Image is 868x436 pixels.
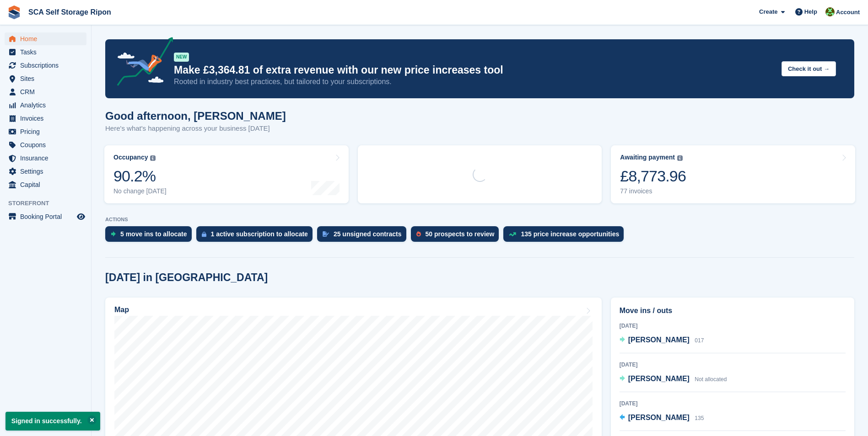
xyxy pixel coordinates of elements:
[677,155,683,161] img: icon-info-grey-7440780725fd019a000dd9b08b2336e03edf1995a4989e88bcd33f0948082b44.svg
[5,210,86,223] a: menu
[620,361,846,369] div: [DATE]
[5,412,100,431] p: Signed in successfully.
[503,226,628,246] a: 135 price increase opportunities
[782,61,836,76] button: Check it out →
[323,231,329,237] img: contract_signature_icon-13c848040528278c33f63329250d36e43548de30e8caae1d1a13099fd9432cc5.svg
[5,152,86,165] a: menu
[628,336,690,344] span: [PERSON_NAME]
[104,145,349,203] a: Occupancy 90.2% No change [DATE]
[620,373,727,385] a: [PERSON_NAME] Not allocated
[804,7,817,16] span: Help
[75,211,86,222] a: Preview store
[5,125,86,138] a: menu
[5,59,86,72] a: menu
[20,152,75,165] span: Insurance
[620,305,846,316] h2: Move ins / outs
[109,37,173,89] img: price-adjustments-announcement-icon-8257ccfd72463d97f412b2fc003d46551f7dbcb40ab6d574587a9cd5c0d94...
[628,375,690,383] span: [PERSON_NAME]
[174,64,774,77] p: Make £3,364.81 of extra revenue with our new price increases tool
[620,322,846,330] div: [DATE]
[620,335,704,346] a: [PERSON_NAME] 017
[695,376,727,383] span: Not allocated
[509,232,516,236] img: price_increase_opportunities-93ffe204e8149a01c8c9dc8f82e8f89637d9d84a8eef4429ea346261dce0b2c0.svg
[5,32,86,45] a: menu
[120,230,187,238] div: 5 move ins to allocate
[20,112,75,125] span: Invoices
[7,5,21,19] img: stora-icon-8386f47178a22dfd0bd8f6a31ec36ba5ce8667c1dd55bd0f319d3a0aa187defe.svg
[5,99,86,112] a: menu
[20,46,75,58] span: Tasks
[105,217,854,223] p: ACTIONS
[5,165,86,178] a: menu
[695,337,704,344] span: 017
[105,123,286,134] p: Here's what's happening across your business [DATE]
[105,271,268,284] h2: [DATE] in [GEOGRAPHIC_DATA]
[202,231,206,237] img: active_subscription_to_allocate_icon-d502201f5373d7db506a760aba3b589e785aa758c864c3986d89f69b8ff3...
[105,226,196,246] a: 5 move ins to allocate
[620,399,846,408] div: [DATE]
[5,112,86,125] a: menu
[620,167,686,186] div: £8,773.96
[20,99,75,112] span: Analytics
[5,138,86,151] a: menu
[196,226,317,246] a: 1 active subscription to allocate
[20,59,75,72] span: Subscriptions
[5,72,86,85] a: menu
[334,230,402,238] div: 25 unsigned contracts
[114,306,129,314] h2: Map
[20,210,75,223] span: Booking Portal
[759,7,777,16] span: Create
[5,46,86,58] a: menu
[620,154,675,161] div: Awaiting payment
[25,5,115,20] a: SCA Self Storage Ripon
[825,7,835,16] img: Kelly Neesham
[426,230,495,238] div: 50 prospects to review
[620,412,704,424] a: [PERSON_NAME] 135
[20,178,75,191] span: Capital
[20,32,75,45] span: Home
[695,415,704,421] span: 135
[411,226,504,246] a: 50 prospects to review
[836,8,860,17] span: Account
[20,165,75,178] span: Settings
[521,230,619,238] div: 135 price increase opportunities
[20,125,75,138] span: Pricing
[20,138,75,151] span: Coupons
[611,145,855,203] a: Awaiting payment £8,773.96 77 invoices
[211,230,308,238] div: 1 active subscription to allocate
[113,154,148,161] div: Occupancy
[20,72,75,85] span: Sites
[5,178,86,191] a: menu
[416,231,421,237] img: prospect-51fa495bee0391a8d652442698ab0144808aea92771e9ea1ae160a38d050c398.svg
[317,226,411,246] a: 25 unsigned contracts
[5,85,86,98] a: menu
[111,231,116,237] img: move_ins_to_allocate_icon-fdf77a2bb77ea45bf5b3d319d69a93e2d87916cf1d5bf7949dd705db3b84f3ca.svg
[8,199,91,208] span: Storefront
[620,187,686,195] div: 77 invoices
[113,187,167,195] div: No change [DATE]
[628,414,690,421] span: [PERSON_NAME]
[174,77,774,87] p: Rooted in industry best practices, but tailored to your subscriptions.
[150,155,156,161] img: icon-info-grey-7440780725fd019a000dd9b08b2336e03edf1995a4989e88bcd33f0948082b44.svg
[20,85,75,98] span: CRM
[174,53,189,62] div: NEW
[105,110,286,122] h1: Good afternoon, [PERSON_NAME]
[113,167,167,186] div: 90.2%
